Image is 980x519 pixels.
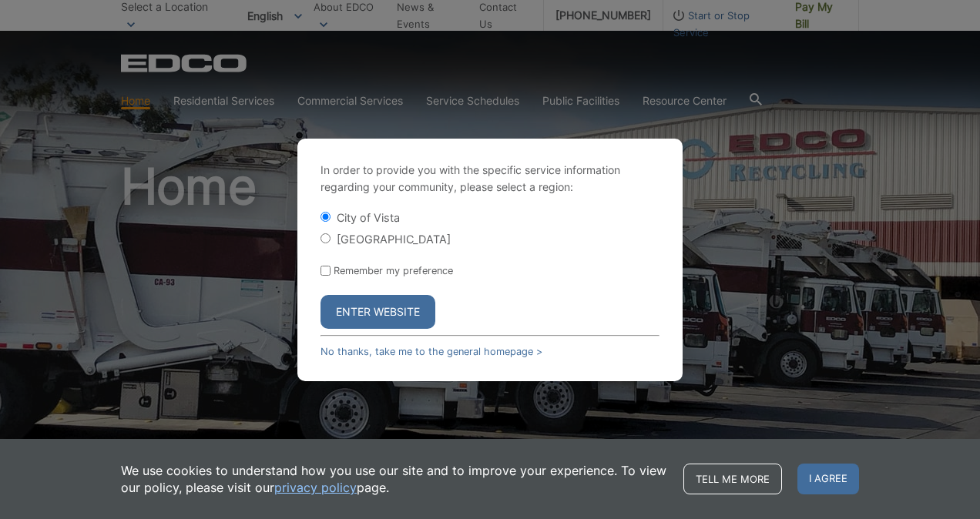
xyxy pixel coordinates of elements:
[683,464,782,494] a: Tell me more
[334,265,453,276] label: Remember my preference
[321,295,435,329] button: Enter Website
[337,233,451,246] label: [GEOGRAPHIC_DATA]
[797,464,859,494] span: I agree
[337,211,400,224] label: City of Vista
[121,462,668,496] p: We use cookies to understand how you use our site and to improve your experience. To view our pol...
[321,162,659,196] p: In order to provide you with the specific service information regarding your community, please se...
[274,479,357,496] a: privacy policy
[321,346,542,357] a: No thanks, take me to the general homepage >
